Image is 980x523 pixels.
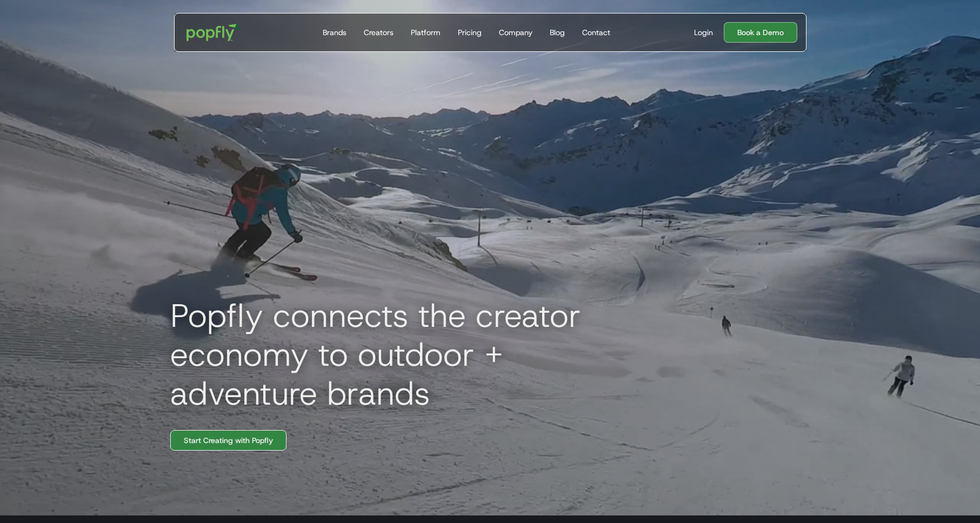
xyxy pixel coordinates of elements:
[179,16,249,49] a: home
[406,14,445,51] a: Platform
[724,22,797,43] a: Book a Demo
[364,27,394,38] div: Creators
[694,27,713,38] div: Login
[318,14,351,51] a: Brands
[323,27,346,38] div: Brands
[499,27,532,38] div: Company
[690,27,717,38] a: Login
[578,14,615,51] a: Contact
[170,430,286,451] a: Start Creating with Popfly
[495,14,537,51] a: Company
[454,14,486,51] a: Pricing
[550,27,565,38] div: Blog
[411,27,441,38] div: Platform
[162,296,648,413] h1: Popfly connects the creator economy to outdoor + adventure brands
[458,27,482,38] div: Pricing
[545,14,569,51] a: Blog
[359,14,398,51] a: Creators
[582,27,610,38] div: Contact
